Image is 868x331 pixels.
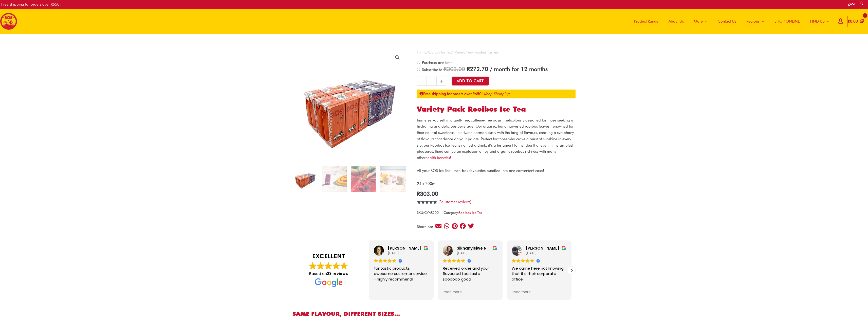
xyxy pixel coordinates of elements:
[452,77,489,85] button: Add to Cart
[298,252,360,260] strong: EXCELLENT
[521,258,525,263] img: Google
[417,105,576,114] h1: Variety Pack Rooibos Ice Tea
[629,9,663,34] a: Product Range
[333,262,340,270] img: Google
[292,166,318,192] img: Variety Pack Rooibos Ice Tea
[388,251,429,255] div: [DATE]
[417,210,439,216] span: SKU:
[456,258,461,263] img: Google
[392,258,396,263] img: Google
[443,222,450,229] div: Share on whatsapp
[443,246,453,256] img: Sikhanyisiwe Ndebele profile picture
[512,258,516,263] img: Google
[417,117,576,161] p: Immerse yourself in a guilt-free, caffeine-free oasis, meticulously designed for those seeking a ...
[810,14,825,29] span: FIND US
[447,258,452,263] img: Google
[417,190,420,197] span: R
[525,258,530,263] img: Google
[309,262,317,270] img: Google
[848,19,858,24] bdi: 0.00
[435,222,442,229] div: Share on email
[774,14,800,29] span: SHOP ONLINE
[526,246,566,251] div: [PERSON_NAME]
[417,225,435,229] div: Share on:
[452,258,456,263] img: Google
[443,266,497,288] div: Received order and your flavoured tea taste soooooo good Wouldn't trade it for anything else. Esp...
[568,267,575,274] div: Next review
[694,14,703,29] span: More
[484,92,510,96] a: Keep Shopping
[438,200,471,204] a: (8customer reviews)
[490,65,548,72] span: / month for 12 months
[530,258,534,263] img: Google
[424,211,439,215] span: CVAR200
[378,258,383,263] img: Google
[309,271,348,276] span: Based on
[516,258,521,263] img: Google
[741,9,769,34] a: Regions
[417,190,438,197] bdi: 303.00
[526,251,566,255] div: [DATE]
[417,49,576,56] nav: Breadcrumb
[421,60,453,65] span: Purchase one time
[292,310,576,317] h2: Same flavour, different sizes…
[427,77,436,86] input: Product quantity
[426,155,451,160] a: health benefits!
[417,200,419,210] span: 8
[669,14,684,29] span: About Us
[437,77,446,86] a: +
[417,50,426,54] a: Home
[388,246,429,251] div: [PERSON_NAME]
[461,258,465,263] img: Google
[459,211,482,215] a: Rooibos Ice Tea
[417,61,420,64] input: Purchase one time
[374,246,384,256] img: Lauren Berrington profile picture
[769,9,805,34] a: SHOP ONLINE
[713,9,741,34] a: Contact Us
[512,266,566,288] div: We came here not knowing that it’s their corporate office. But the staff were gracious enough to ...
[451,222,458,229] div: Share on pinterest
[443,258,447,263] img: Google
[340,262,348,270] img: Google
[374,258,378,263] img: Google
[848,19,850,24] span: R
[847,16,864,27] a: View Shopping Cart, empty
[467,65,470,72] span: R
[439,200,442,204] span: 8
[315,278,343,287] img: Google
[468,222,474,229] div: Share on twitter
[512,246,522,256] img: Simpson T. profile picture
[417,168,576,174] p: All your BOS Ice Tea lunch-box favourites bundled into one convenient case!
[859,1,864,6] a: Search button
[457,246,497,251] div: Sikhanyisiwe Ndebele
[380,166,405,192] img: WM-2
[419,92,483,96] strong: Free shipping for orders over R650!
[689,9,713,34] a: More
[417,77,427,86] a: -
[325,262,332,270] img: Google
[317,262,324,270] img: Google
[417,68,420,71] input: Subscribe for / month for 12 months
[393,53,402,62] a: View full-screen image gallery
[327,271,348,276] strong: 23 reviews
[634,14,658,29] span: Product Range
[417,181,576,187] p: 24 x 200ml
[351,166,376,192] img: Peach-2
[428,50,451,54] a: Rooibos Ice Tea
[387,258,392,263] img: Google
[718,14,736,29] span: Contact Us
[663,9,689,34] a: About Us
[848,2,855,7] a: ZA
[459,222,466,229] div: Share on facebook
[512,290,531,295] span: Read more
[444,65,465,72] span: 303.00
[443,290,462,295] span: Read more
[322,166,347,192] img: Berry-2
[467,65,488,72] span: 272.70
[625,9,835,34] nav: Site Navigation
[444,65,447,72] span: R
[746,14,760,29] span: Regions
[383,258,387,263] img: Google
[417,200,437,221] span: Rated out of 5 based on customer ratings
[444,210,482,216] span: Category:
